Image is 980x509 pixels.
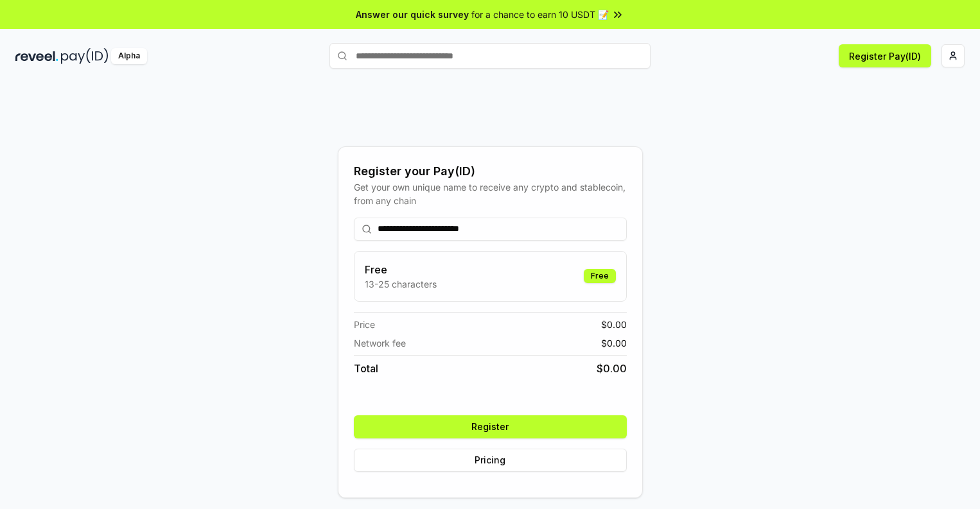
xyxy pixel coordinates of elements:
[354,361,378,376] span: Total
[111,48,147,64] div: Alpha
[354,415,627,438] button: Register
[354,162,627,180] div: Register your Pay(ID)
[354,180,627,207] div: Get your own unique name to receive any crypto and stablecoin, from any chain
[15,48,58,64] img: reveel_dark
[601,318,627,331] span: $ 0.00
[471,8,609,21] span: for a chance to earn 10 USDT 📝
[356,8,469,21] span: Answer our quick survey
[365,262,437,277] h3: Free
[354,318,375,331] span: Price
[601,336,627,350] span: $ 0.00
[61,48,109,64] img: pay_id
[365,277,437,291] p: 13-25 characters
[354,336,406,350] span: Network fee
[839,44,931,67] button: Register Pay(ID)
[584,269,616,283] div: Free
[597,361,627,376] span: $ 0.00
[354,449,627,472] button: Pricing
